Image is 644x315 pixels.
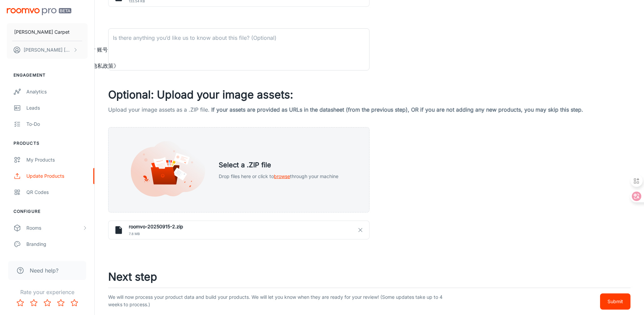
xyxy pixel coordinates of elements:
img: Roomvo PRO Beta [7,8,71,15]
button: Submit [600,293,630,310]
div: Rooms [26,224,82,232]
div: Select a .ZIP fileDrop files here or click tobrowsethrough your machine [108,127,369,212]
div: QR Codes [26,189,88,196]
button: Rate 2 star [27,296,41,310]
span: Need help? [30,266,58,275]
div: To-do [26,120,88,128]
h5: Select a .ZIP file [219,160,338,170]
p: [PERSON_NAME] [PERSON_NAME] [24,46,71,54]
button: Rate 5 star [68,296,81,310]
button: [PERSON_NAME] [PERSON_NAME] [7,41,88,59]
h6: roomvo-20250915-2.zip [129,223,364,230]
span: If your assets are provided as URLs in the datasheet (from the previous step), OR if you are not ... [211,106,583,113]
button: Rate 3 star [41,296,54,310]
button: Rate 4 star [54,296,68,310]
button: [PERSON_NAME] Carpet [7,23,88,41]
p: Drop files here or click to through your machine [219,173,338,180]
span: browse [274,173,290,179]
h3: Next step [108,269,630,285]
div: Branding [26,240,88,248]
p: We will now process your product data and build your products. We will let you know when they are... [108,293,448,310]
p: Submit [607,298,623,305]
div: Update Products [26,172,88,180]
span: 7.8 MB [129,230,364,237]
div: My Products [26,156,88,164]
h3: Optional: Upload your image assets: [108,87,630,103]
span: 《隐私政策》 [87,62,119,69]
div: Leads [26,104,88,112]
button: Rate 1 star [14,296,27,310]
p: Upload your image assets as a .ZIP file. [108,106,630,114]
p: [PERSON_NAME] Carpet [14,28,70,36]
p: Rate your experience [5,288,89,296]
div: Analytics [26,88,88,95]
